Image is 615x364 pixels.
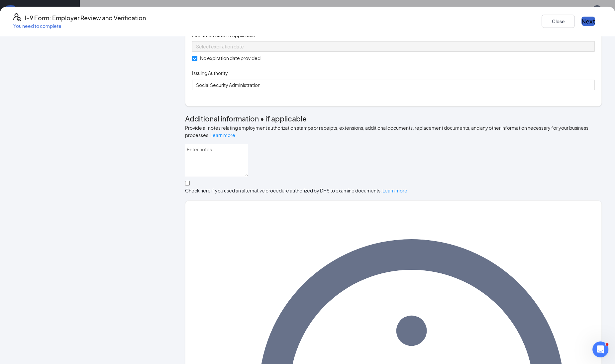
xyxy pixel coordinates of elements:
[196,43,589,50] input: Select expiration date
[25,13,146,23] h4: I-9 Form: Employer Review and Verification
[185,181,190,185] input: Check here if you used an alternative procedure authorized by DHS to examine documents. Learn more
[382,187,407,193] a: Learn more
[542,15,575,28] button: Close
[185,125,588,138] span: Provide all notes relating employment authorization stamps or receipts, extensions, additional do...
[13,23,146,29] p: You need to complete
[259,114,307,123] span: • if applicable
[185,114,259,123] span: Additional information
[192,70,228,76] span: Issuing Authority
[210,132,235,138] a: Learn more
[185,187,602,194] div: Check here if you used an alternative procedure authorized by DHS to examine documents.
[592,341,608,357] iframe: Intercom live chat
[581,17,595,26] button: Next
[197,54,263,62] span: No expiration date provided
[13,13,21,21] svg: FormI9EVerifyIcon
